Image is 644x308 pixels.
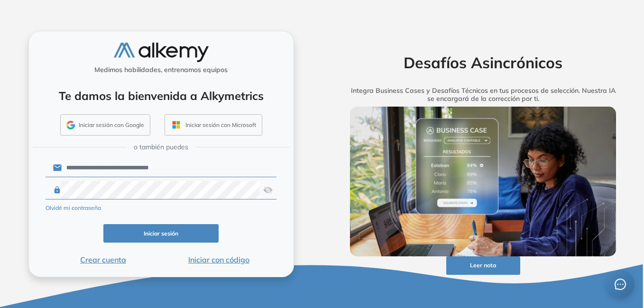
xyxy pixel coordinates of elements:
img: logo-alkemy [114,43,209,62]
button: Iniciar sesión con Google [60,114,150,136]
img: img-more-info [350,107,616,256]
h4: Te damos la bienvenida a Alkymetrics [41,89,281,103]
button: Crear cuenta [46,254,161,265]
button: Leer nota [446,256,520,275]
img: OUTLOOK_ICON [171,119,182,130]
button: Iniciar sesión con Microsoft [165,114,262,136]
h5: Integra Business Cases y Desafíos Técnicos en tus procesos de selección. Nuestra IA se encargará ... [335,87,631,103]
button: Olvidé mi contraseña [46,204,101,212]
button: Iniciar con código [161,254,276,265]
h5: Medimos habilidades, entrenamos equipos [33,66,290,74]
img: GMAIL_ICON [66,121,75,129]
iframe: Chat Widget [473,198,644,308]
div: Widget de chat [473,198,644,308]
span: o también puedes [134,142,188,152]
img: asd [263,181,273,199]
button: Iniciar sesión [103,224,219,243]
h2: Desafíos Asincrónicos [335,54,631,72]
